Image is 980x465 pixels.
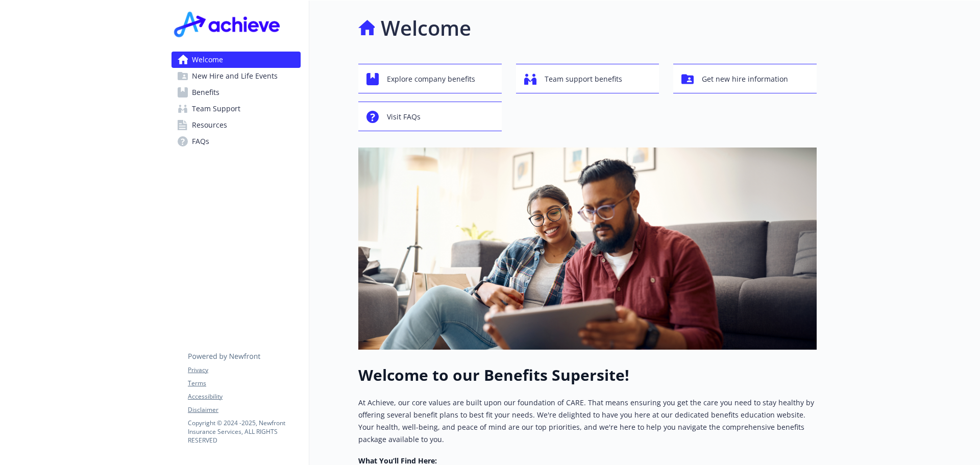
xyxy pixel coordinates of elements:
h1: Welcome to our Benefits Supersite! [358,366,817,384]
span: Visit FAQs [387,107,421,127]
span: New Hire and Life Events [192,68,278,84]
h1: Welcome [381,13,471,43]
a: New Hire and Life Events [171,68,301,84]
p: Copyright © 2024 - 2025 , Newfront Insurance Services, ALL RIGHTS RESERVED [188,419,300,445]
a: FAQs [171,133,301,150]
span: Resources [192,117,227,133]
button: Visit FAQs [358,102,502,131]
span: Team Support [192,101,240,117]
img: overview page banner [358,148,817,350]
span: Team support benefits [545,69,622,89]
button: Get new hire information [673,64,817,93]
span: Benefits [192,84,219,101]
span: Welcome [192,52,223,68]
a: Team Support [171,101,301,117]
p: At Achieve, our core values are built upon our foundation of CARE. That means ensuring you get th... [358,397,817,446]
button: Explore company benefits [358,64,502,93]
a: Resources [171,117,301,133]
a: Welcome [171,52,301,68]
span: Get new hire information [702,69,788,89]
span: Explore company benefits [387,69,475,89]
a: Benefits [171,84,301,101]
a: Terms [188,379,300,388]
a: Disclaimer [188,405,300,414]
button: Team support benefits [516,64,659,93]
span: FAQs [192,133,209,150]
a: Privacy [188,365,300,375]
a: Accessibility [188,392,300,401]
